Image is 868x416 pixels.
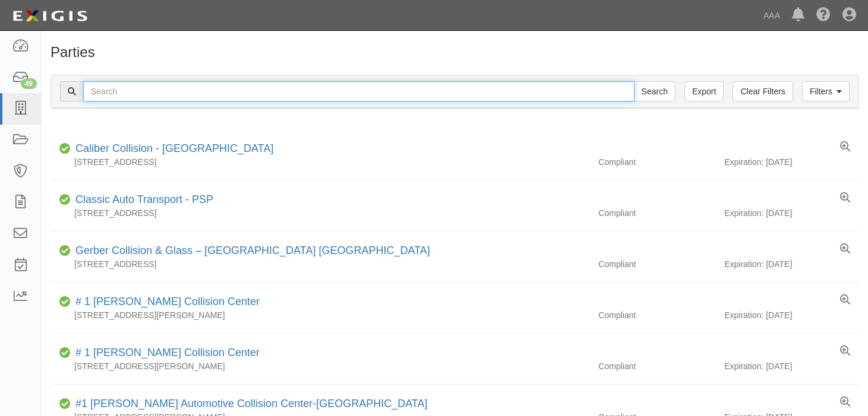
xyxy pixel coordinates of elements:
a: Classic Auto Transport - PSP [75,193,213,205]
div: Compliant [589,156,724,168]
a: Clear Filters [733,81,793,101]
a: # 1 [PERSON_NAME] Collision Center [75,296,260,307]
div: # 1 Cochran Collision Center [71,345,260,361]
input: Search [634,81,676,101]
div: Expiration: [DATE] [724,207,859,219]
div: Compliant [589,360,724,372]
a: Gerber Collision & Glass – [GEOGRAPHIC_DATA] [GEOGRAPHIC_DATA] [75,244,430,256]
i: Compliant [59,349,71,357]
div: Caliber Collision - Gainesville [71,141,273,157]
div: Expiration: [DATE] [724,360,859,372]
div: Compliant [589,309,724,321]
div: [STREET_ADDRESS] [50,258,589,270]
div: [STREET_ADDRESS][PERSON_NAME] [50,360,589,372]
i: Help Center - Complianz [816,8,831,23]
div: Compliant [589,258,724,270]
i: Compliant [59,196,71,204]
div: Expiration: [DATE] [724,309,859,321]
a: View results summary [840,192,850,204]
div: [STREET_ADDRESS][PERSON_NAME] [50,309,589,321]
div: Gerber Collision & Glass – Houston Brighton [71,243,430,259]
a: View results summary [840,396,850,408]
i: Compliant [59,247,71,255]
a: #1 [PERSON_NAME] Automotive Collision Center-[GEOGRAPHIC_DATA] [75,398,428,409]
i: Compliant [59,145,71,153]
a: View results summary [840,243,850,255]
input: Search [83,81,635,101]
i: Compliant [59,400,71,408]
a: View results summary [840,294,850,306]
div: [STREET_ADDRESS] [50,207,589,219]
a: Filters [802,81,850,101]
a: View results summary [840,345,850,357]
h1: Parties [50,45,859,60]
div: Expiration: [DATE] [724,156,859,168]
img: logo-5460c22ac91f19d4615b14bd174203de0afe785f0fc80cf4dbbc73dc1793850b.png [9,5,91,27]
div: #1 Cochran Automotive Collision Center-Monroeville [71,396,428,412]
div: [STREET_ADDRESS] [50,156,589,168]
a: View results summary [840,141,850,153]
div: Compliant [589,207,724,219]
a: AAA [757,4,786,27]
div: # 1 Cochran Collision Center [71,294,260,310]
div: Expiration: [DATE] [724,258,859,270]
div: 49 [21,78,37,89]
a: # 1 [PERSON_NAME] Collision Center [75,347,260,358]
i: Compliant [59,298,71,306]
a: Caliber Collision - [GEOGRAPHIC_DATA] [75,142,273,154]
a: Export [684,81,724,101]
div: Classic Auto Transport - PSP [71,192,213,208]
